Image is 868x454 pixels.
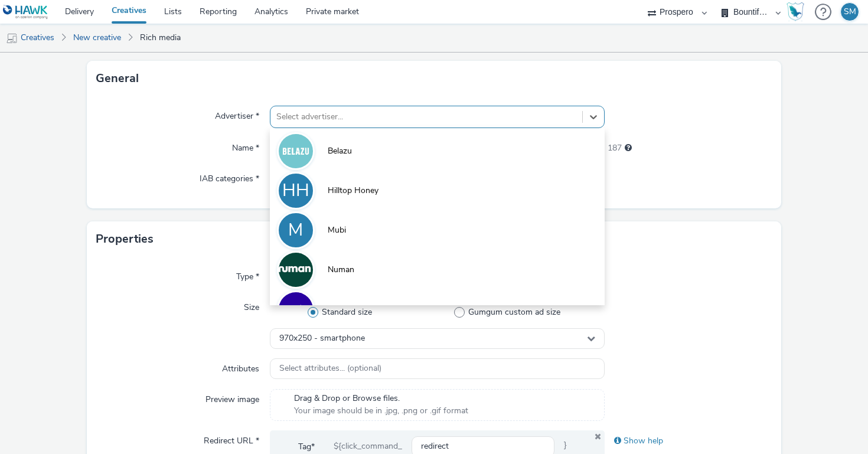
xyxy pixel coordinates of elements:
[199,430,264,447] label: Redirect URL *
[787,2,804,21] img: Hawk Academy
[96,230,154,248] h3: Properties
[239,297,264,313] label: Size
[227,138,264,154] label: Name *
[468,306,560,318] span: Gumgum custom ad size
[328,224,346,236] span: Mubi
[217,358,264,375] label: Attributes
[210,106,264,122] label: Advertiser *
[279,134,313,168] img: Belazu
[787,2,809,21] a: Hawk Academy
[96,70,139,87] h3: General
[328,264,354,276] span: Numan
[195,168,264,185] label: IAB categories *
[134,24,187,52] a: Rich media
[328,303,390,315] span: People's Pension
[279,364,381,374] span: Select attributes... (optional)
[844,3,856,21] div: SM
[282,174,309,207] div: HH
[288,214,303,247] div: M
[294,405,468,417] span: Your image should be in .jpg, .png or .gif format
[294,393,468,404] span: Drag & Drop or Browse files.
[6,32,18,44] img: mobile
[608,142,622,154] span: 187
[3,5,48,19] img: undefined Logo
[67,24,127,52] a: New creative
[322,306,372,318] span: Standard size
[328,145,352,157] span: Belazu
[328,185,378,197] span: Hilltop Honey
[625,142,632,154] div: Maximum 255 characters
[231,266,264,283] label: Type *
[605,430,772,452] div: Show help
[279,292,313,326] img: People's Pension
[201,389,264,406] label: Preview image
[279,334,365,344] span: 970x250 - smartphone
[279,253,313,287] img: Numan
